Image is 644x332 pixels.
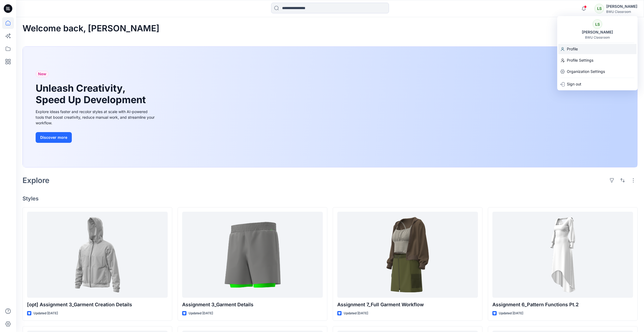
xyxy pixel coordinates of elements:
p: Assignment 6_Pattern Functions Pt.2 [492,301,633,308]
a: [opt] Assignment 3_Garment Creation Details [27,212,168,298]
div: LS [594,4,604,13]
div: BWU Classroom [606,10,637,14]
a: Organization Settings [557,66,638,77]
span: New [38,71,46,77]
div: LS [593,19,602,29]
a: Assignment 7_Full Garment Workflow [337,212,478,298]
p: Assignment 7_Full Garment Workflow [337,301,478,308]
p: Updated [DATE] [499,311,523,316]
a: Profile Settings [557,55,638,65]
p: [opt] Assignment 3_Garment Creation Details [27,301,168,308]
div: [PERSON_NAME] [579,29,616,35]
p: Updated [DATE] [344,311,368,316]
a: Profile [557,44,638,54]
button: Discover more [36,132,72,143]
a: Assignment 6_Pattern Functions Pt.2 [492,212,633,298]
h1: Unleash Creativity, Speed Up Development [36,83,148,106]
p: Profile Settings [567,55,593,65]
a: Assignment 3_Garment Details [182,212,323,298]
p: Profile [567,44,578,54]
h4: Styles [23,195,638,202]
p: Updated [DATE] [33,311,58,316]
div: BWU Classroom [585,35,610,39]
h2: Explore [23,176,50,185]
div: [PERSON_NAME] [606,3,637,10]
p: Assignment 3_Garment Details [182,301,323,308]
p: Organization Settings [567,66,605,77]
p: Sign out [567,79,581,89]
div: Explore ideas faster and recolor styles at scale with AI-powered tools that boost creativity, red... [36,109,156,126]
a: Discover more [36,132,156,143]
h2: Welcome back, [PERSON_NAME] [23,24,159,33]
p: Updated [DATE] [189,311,213,316]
